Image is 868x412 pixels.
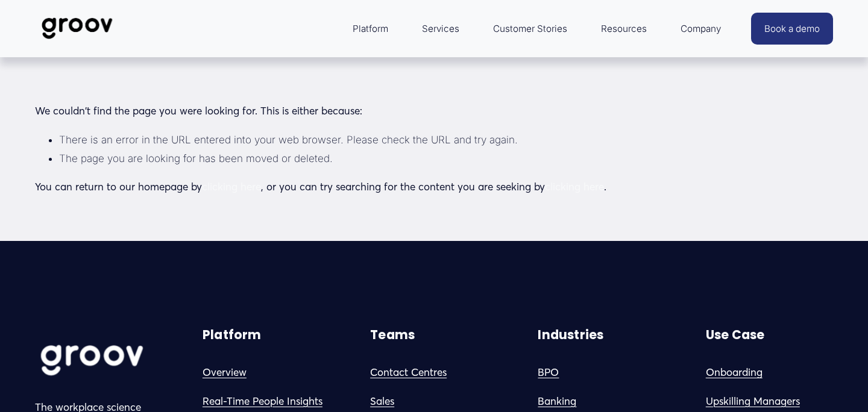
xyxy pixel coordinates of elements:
a: BPO [538,363,559,382]
a: Services [416,14,465,43]
a: Book a demo [751,13,833,45]
strong: Platform [203,326,262,343]
a: Customer Stories [487,14,573,43]
p: You can return to our homepage by , or you can try searching for the content you are seeking by . [35,178,834,196]
strong: Teams [370,326,415,343]
a: folder dropdown [675,14,727,43]
a: Upskilling Managers [706,392,800,411]
a: Real-Time People Insights [203,392,322,411]
li: There is an error in the URL entered into your web browser. Please check the URL and try again. [59,131,834,149]
strong: Industries [538,326,603,343]
a: clicking here [545,180,604,193]
a: clicking here [202,180,261,193]
span: Resources [601,20,647,37]
a: folder dropdown [347,14,394,43]
a: Onboarding [706,363,763,382]
a: Contact Centres [370,363,447,382]
span: Platform [353,20,388,37]
a: Sales [370,392,394,411]
span: Company [681,20,721,37]
p: We couldn't find the page you were looking for. This is either because: [35,67,834,120]
img: Groov | Workplace Science Platform | Unlock Performance | Drive Results [35,8,120,48]
a: folder dropdown [595,14,653,43]
li: The page you are looking for has been moved or deleted. [59,149,834,168]
strong: Use Case [706,326,765,343]
a: Banking [538,392,576,411]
